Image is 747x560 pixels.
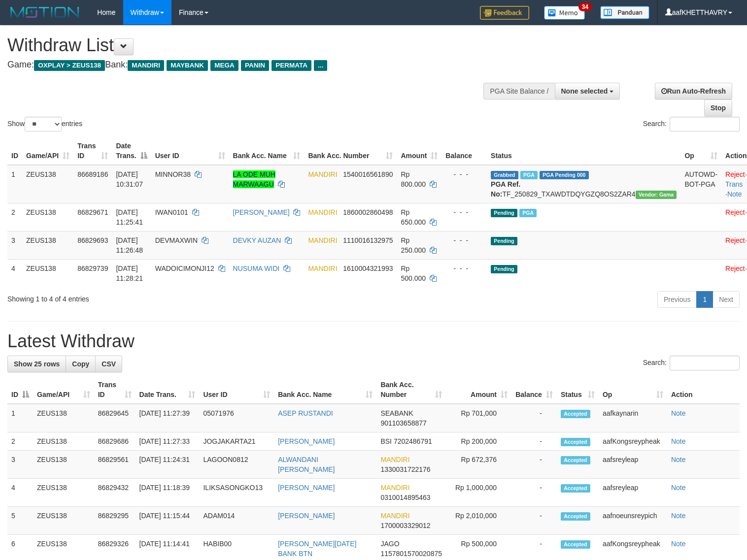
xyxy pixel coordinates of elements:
span: Show 25 rows [14,360,60,368]
span: Accepted [561,512,590,521]
div: - - - [445,235,483,245]
td: [DATE] 11:24:31 [136,451,200,479]
span: Pending [491,265,517,273]
td: 4 [7,259,22,287]
a: Note [671,484,686,492]
span: 86829739 [77,264,108,272]
span: [DATE] 11:25:41 [116,208,143,226]
span: Copy [72,360,89,368]
th: Bank Acc. Number: activate to sort column ascending [376,376,446,404]
span: BSI [380,437,392,445]
span: ... [314,60,327,71]
span: MANDIRI [308,170,337,178]
label: Search: [643,356,740,370]
td: 86829432 [94,479,136,507]
span: Rp 250.000 [401,236,426,254]
td: - [511,451,557,479]
span: MINNOR38 [155,170,191,178]
th: ID [7,137,22,165]
img: Button%20Memo.svg [544,6,585,20]
span: MANDIRI [380,484,409,492]
th: Bank Acc. Name: activate to sort column ascending [274,376,376,404]
span: SEABANK [380,409,413,417]
span: Copy 1110016132975 to clipboard [343,236,393,244]
td: ILIKSASONGKO13 [199,479,274,507]
td: Rp 1,000,000 [446,479,511,507]
span: Accepted [561,438,590,446]
span: WADOICIMONJI12 [155,264,214,272]
a: ALWANDANI [PERSON_NAME] [278,456,335,473]
div: - - - [445,264,483,273]
span: MANDIRI [308,236,337,244]
div: Showing 1 to 4 of 4 entries [7,290,304,304]
span: None selected [561,87,608,95]
span: Copy 1157801570020875 to clipboard [380,550,442,558]
span: Accepted [561,410,590,418]
span: 34 [578,2,592,11]
th: Status [487,137,680,165]
span: Marked by aafkaynarin [520,171,538,179]
span: MANDIRI [308,264,337,272]
td: 1 [7,165,22,203]
td: ZEUS138 [33,507,94,535]
span: 86689186 [77,170,108,178]
td: aafnoeunsreypich [599,507,667,535]
span: Pending [491,209,517,217]
td: ZEUS138 [22,259,73,287]
a: Note [671,437,686,445]
td: ZEUS138 [33,404,94,432]
a: Reject [725,208,745,216]
h1: Withdraw List [7,35,488,55]
th: Amount: activate to sort column ascending [397,137,441,165]
a: Previous [657,291,697,308]
td: aafKongsreypheak [599,432,667,451]
td: [DATE] 11:27:33 [136,432,200,451]
td: 86829295 [94,507,136,535]
td: [DATE] 11:15:44 [136,507,200,535]
th: Op: activate to sort column ascending [680,137,721,165]
td: - [511,432,557,451]
a: Note [727,190,742,198]
td: ZEUS138 [22,165,73,203]
span: Vendor URL: https://trx31.1velocity.biz [636,191,677,199]
input: Search: [670,356,740,370]
th: Op: activate to sort column ascending [599,376,667,404]
a: Note [671,409,686,417]
td: 2 [7,203,22,231]
th: Game/API: activate to sort column ascending [22,137,73,165]
a: Reject [725,170,745,178]
th: Trans ID: activate to sort column ascending [94,376,136,404]
img: panduan.png [600,6,649,19]
td: ADAM014 [199,507,274,535]
td: 86829686 [94,432,136,451]
td: Rp 2,010,000 [446,507,511,535]
th: User ID: activate to sort column ascending [151,137,229,165]
td: Rp 200,000 [446,432,511,451]
a: Reject [725,264,745,272]
span: Copy 1860002860498 to clipboard [343,208,393,216]
td: aafsreyleap [599,451,667,479]
td: ZEUS138 [33,432,94,451]
td: LAGOON0812 [199,451,274,479]
td: 3 [7,451,33,479]
span: [DATE] 11:26:48 [116,236,143,254]
td: aafsreyleap [599,479,667,507]
a: CSV [95,356,122,372]
th: Bank Acc. Number: activate to sort column ascending [304,137,397,165]
span: Copy 0310014895463 to clipboard [380,494,430,501]
td: JOGJAKARTA21 [199,432,274,451]
th: Game/API: activate to sort column ascending [33,376,94,404]
td: 2 [7,432,33,451]
td: 5 [7,507,33,535]
span: 86829671 [77,208,108,216]
td: [DATE] 11:18:39 [136,479,200,507]
span: PERMATA [272,60,311,71]
a: [PERSON_NAME] [278,437,335,445]
span: IWAN0101 [155,208,188,216]
th: ID: activate to sort column descending [7,376,33,404]
span: MEGA [210,60,238,71]
span: OXPLAY > ZEUS138 [34,60,105,71]
a: Copy [66,356,96,372]
a: Stop [704,99,732,116]
span: CSV [102,360,116,368]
